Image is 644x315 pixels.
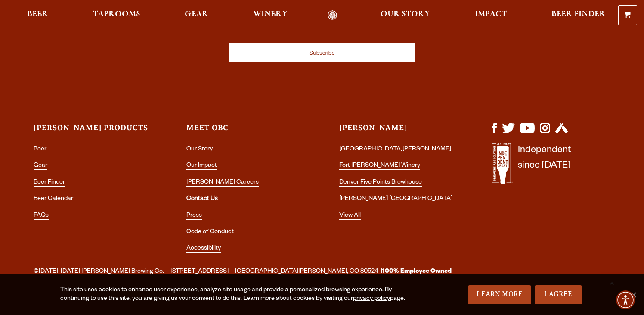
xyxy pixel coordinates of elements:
[93,11,140,18] span: Taprooms
[34,179,65,187] a: Beer Finder
[382,268,452,275] strong: 100% Employee Owned
[555,129,568,136] a: Visit us on Untappd
[475,11,507,18] span: Impact
[535,285,582,304] a: I Agree
[34,162,47,170] a: Gear
[520,129,535,136] a: Visit us on YouTube
[186,212,202,220] a: Press
[179,10,214,20] a: Gear
[339,146,451,153] a: [GEOGRAPHIC_DATA][PERSON_NAME]
[186,196,218,203] a: Contact Us
[186,162,217,170] a: Our Impact
[468,285,531,304] a: Learn More
[546,10,611,20] a: Beer Finder
[339,212,361,220] a: View All
[375,10,436,20] a: Our Story
[34,196,73,203] a: Beer Calendar
[186,179,259,187] a: [PERSON_NAME] Careers
[502,129,515,136] a: Visit us on X (formerly Twitter)
[492,129,497,136] a: Visit us on Facebook
[601,272,622,293] a: Scroll to top
[27,11,48,18] span: Beer
[551,11,606,18] span: Beer Finder
[339,196,452,203] a: [PERSON_NAME] [GEOGRAPHIC_DATA]
[34,212,49,220] a: FAQs
[60,286,421,303] div: This site uses cookies to enhance user experience, analyze site usage and provide a personalized ...
[186,245,221,253] a: Accessibility
[185,11,208,18] span: Gear
[186,123,305,140] h3: Meet OBC
[339,179,422,187] a: Denver Five Points Brewhouse
[253,11,288,18] span: Winery
[34,123,152,140] h3: [PERSON_NAME] Products
[316,10,349,20] a: Odell Home
[87,10,146,20] a: Taprooms
[248,10,293,20] a: Winery
[34,266,452,278] span: ©[DATE]-[DATE] [PERSON_NAME] Brewing Co. · [STREET_ADDRESS] · [GEOGRAPHIC_DATA][PERSON_NAME], CO ...
[339,123,458,140] h3: [PERSON_NAME]
[469,10,512,20] a: Impact
[22,10,54,20] a: Beer
[381,11,430,18] span: Our Story
[339,162,420,170] a: Fort [PERSON_NAME] Winery
[518,143,571,188] p: Independent since [DATE]
[540,129,550,136] a: Visit us on Instagram
[186,146,213,153] a: Our Story
[186,229,234,236] a: Code of Conduct
[353,296,390,303] a: privacy policy
[616,290,635,309] div: Accessibility Menu
[34,146,46,153] a: Beer
[229,43,415,62] input: Subscribe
